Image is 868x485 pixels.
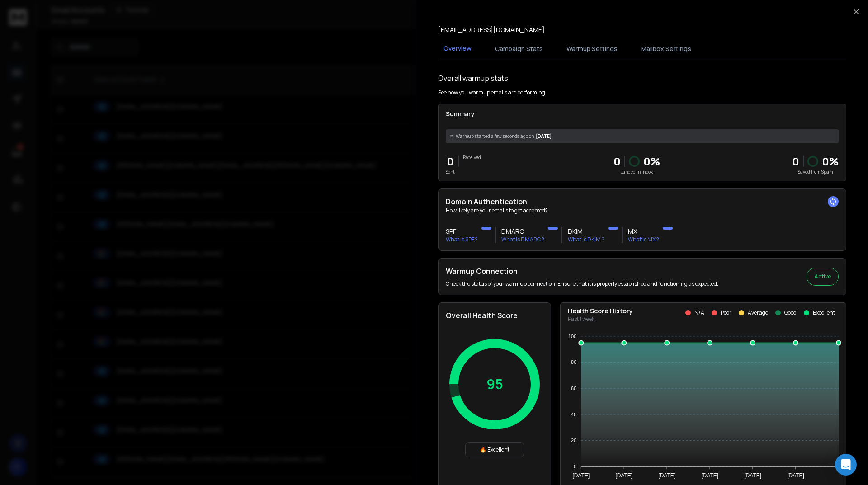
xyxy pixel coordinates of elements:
[613,154,621,169] p: 0
[446,266,718,277] h2: Warmup Connection
[490,39,548,59] button: Campaign Stats
[571,359,576,365] tspan: 80
[446,129,839,143] div: [DATE]
[792,154,799,169] strong: 0
[446,310,543,321] h2: Overall Health Score
[438,73,508,84] h1: Overall warmup stats
[822,154,839,169] p: 0 %
[813,309,835,316] p: Excellent
[456,133,534,140] span: Warmup started a few seconds ago on
[561,39,623,59] button: Warmup Settings
[438,89,545,96] p: See how you warmup emails are performing
[694,309,704,316] p: N/A
[571,386,576,391] tspan: 60
[658,472,675,479] tspan: [DATE]
[568,227,604,236] h3: DKIM
[486,376,503,392] p: 95
[438,25,545,34] p: [EMAIL_ADDRESS][DOMAIN_NAME]
[835,454,857,476] div: Open Intercom Messenger
[701,472,718,479] tspan: [DATE]
[628,227,659,236] h3: MX
[568,334,576,339] tspan: 100
[465,442,524,457] div: 🔥 Excellent
[636,39,697,59] button: Mailbox Settings
[792,169,839,175] p: Saved from Spam
[446,109,839,118] p: Summary
[446,207,839,214] p: How likely are your emails to get accepted?
[463,154,481,161] p: Received
[748,309,768,316] p: Average
[613,169,660,175] p: Landed in Inbox
[446,154,455,169] p: 0
[744,472,761,479] tspan: [DATE]
[501,236,544,243] p: What is DMARC ?
[571,412,576,417] tspan: 40
[446,196,839,207] h2: Domain Authentication
[615,472,632,479] tspan: [DATE]
[574,464,576,469] tspan: 0
[446,227,478,236] h3: SPF
[721,309,731,316] p: Poor
[784,309,797,316] p: Good
[571,438,576,443] tspan: 20
[501,227,544,236] h3: DMARC
[787,472,804,479] tspan: [DATE]
[446,236,478,243] p: What is SPF ?
[572,472,590,479] tspan: [DATE]
[568,236,604,243] p: What is DKIM ?
[446,280,718,287] p: Check the status of your warmup connection. Ensure that it is properly established and functionin...
[568,306,633,315] p: Health Score History
[628,236,659,243] p: What is MX ?
[643,154,660,169] p: 0 %
[446,169,455,175] p: Sent
[807,268,839,286] button: Active
[568,315,633,323] p: Past 1 week
[438,38,477,59] button: Overview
